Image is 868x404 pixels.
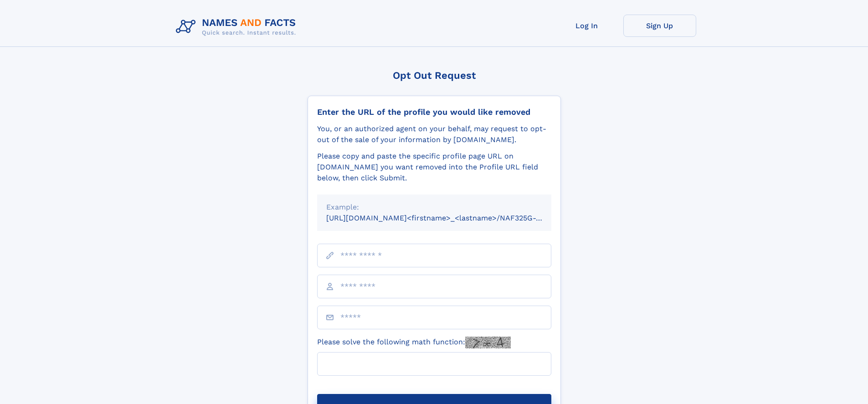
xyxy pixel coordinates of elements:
[308,70,561,81] div: Opt Out Request
[317,151,551,184] div: Please copy and paste the specific profile page URL on [DOMAIN_NAME] you want removed into the Pr...
[317,337,511,348] label: Please solve the following math function:
[550,15,623,37] a: Log In
[623,15,696,37] a: Sign Up
[172,15,303,39] img: Logo Names and Facts
[317,107,551,117] div: Enter the URL of the profile you would like removed
[326,202,542,213] div: Example:
[317,123,551,145] div: You, or an authorized agent on your behalf, may request to opt-out of the sale of your informatio...
[326,214,569,222] small: [URL][DOMAIN_NAME]<firstname>_<lastname>/NAF325G-xxxxxxxx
